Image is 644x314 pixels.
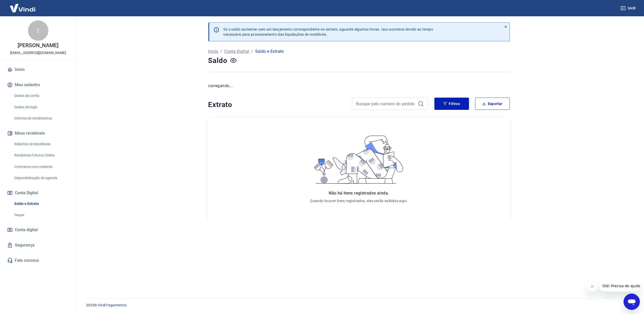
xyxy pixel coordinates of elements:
div: v 4.0.25 [14,8,25,12]
p: / [251,48,253,55]
a: Contratos com credores [12,162,70,172]
button: Filtros [434,98,469,110]
p: Saldo e Extrato [255,48,284,55]
a: Relatório de Recebíveis [12,139,70,149]
img: tab_domain_overview_orange.svg [21,30,25,34]
h4: Extrato [208,100,346,110]
img: website_grey.svg [8,13,12,17]
button: Conta Digital [6,187,70,199]
a: Saque [12,210,70,220]
img: Vindi [6,0,39,16]
div: [PERSON_NAME]: [DOMAIN_NAME] [13,13,73,17]
a: Recebíveis Futuros Online [12,150,70,161]
a: Dados de login [12,102,70,112]
span: Conta digital [15,226,38,233]
p: / [221,48,222,55]
iframe: Fechar mensagem [587,281,597,292]
div: E [28,20,48,41]
div: Domínio [27,30,39,33]
span: Olá! Precisa de ajuda? [3,4,43,8]
a: Informe de rendimentos [12,113,70,124]
a: Início [6,64,70,75]
button: Meus recebíveis [6,128,70,139]
div: Palavras-chave [59,30,82,33]
iframe: Mensagem da empresa [599,280,640,292]
p: Quando houver itens registrados, eles serão exibidos aqui. [310,198,407,203]
img: tab_keywords_by_traffic_grey.svg [54,30,58,34]
a: Disponibilização de agenda [12,173,70,183]
img: logo_orange.svg [8,8,12,12]
p: Se o saldo aumentar sem um lançamento correspondente no extrato, aguarde algumas horas. Isso acon... [224,27,433,37]
p: [EMAIL_ADDRESS][DOMAIN_NAME] [10,50,66,56]
a: Dados da conta [12,90,70,101]
input: Busque pelo número do pedido [356,100,416,108]
button: Exportar [475,98,510,110]
button: Sair [620,4,638,13]
a: Conta Digital [224,48,249,55]
p: carregando... [208,83,510,89]
a: Saldo e Extrato [12,199,70,209]
a: Vindi Pagamentos [98,303,127,307]
a: Início [208,48,218,55]
a: Conta digital [6,224,70,235]
a: Segurança [6,240,70,251]
button: Meu cadastro [6,79,70,90]
h4: Saldo [208,56,227,66]
p: 2025 © [86,303,632,308]
iframe: Botão para abrir a janela de mensagens [624,294,640,310]
span: Não há itens registrados ainda. [329,191,389,195]
p: [PERSON_NAME] [18,43,58,48]
a: Fale conosco [6,255,70,266]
